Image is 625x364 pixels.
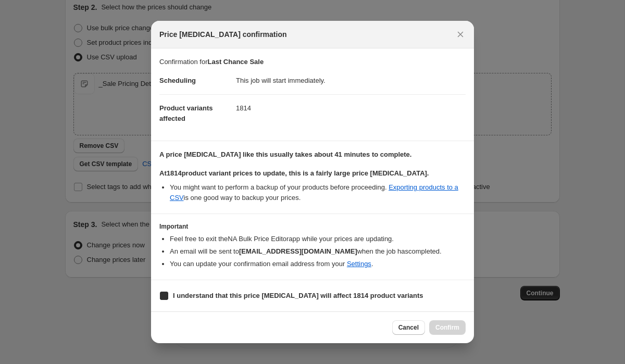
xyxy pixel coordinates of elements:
[236,94,466,122] dd: 1814
[159,77,196,84] span: Scheduling
[392,320,425,335] button: Cancel
[159,169,429,177] b: At 1814 product variant prices to update, this is a fairly large price [MEDICAL_DATA].
[170,259,466,269] li: You can update your confirmation email address from your .
[170,246,466,257] li: An email will be sent to when the job has completed .
[239,247,357,255] b: [EMAIL_ADDRESS][DOMAIN_NAME]
[207,58,264,66] b: Last Chance Sale
[170,182,466,203] li: You might want to perform a backup of your products before proceeding. is one good way to backup ...
[159,29,287,40] span: Price [MEDICAL_DATA] confirmation
[170,234,466,244] li: Feel free to exit the NA Bulk Price Editor app while your prices are updating.
[453,27,468,42] button: Close
[170,183,458,202] a: Exporting products to a CSV
[173,292,423,299] b: I understand that this price [MEDICAL_DATA] will affect 1814 product variants
[159,104,213,122] span: Product variants affected
[236,67,466,94] dd: This job will start immediately.
[398,323,419,332] span: Cancel
[159,222,466,231] h3: Important
[159,150,411,158] b: A price [MEDICAL_DATA] like this usually takes about 41 minutes to complete.
[347,260,371,268] a: Settings
[159,57,466,67] p: Confirmation for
